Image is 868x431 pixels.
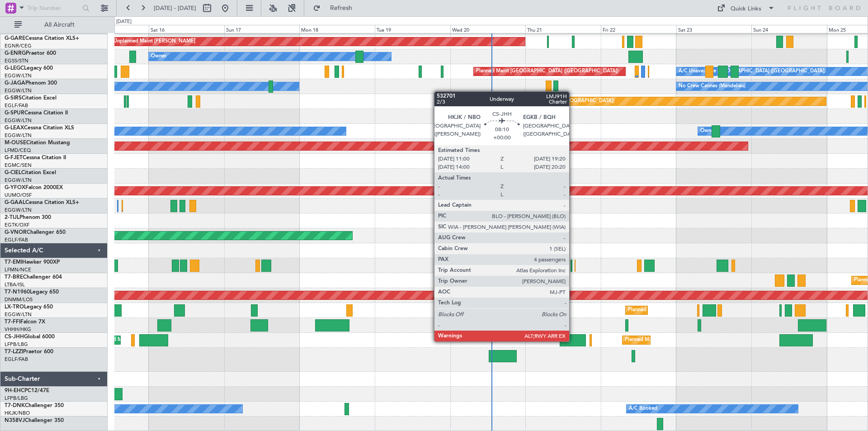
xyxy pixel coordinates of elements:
a: G-FJETCessna Citation II [5,155,66,161]
a: LFMD/CEQ [5,147,31,154]
button: Refresh [309,1,363,15]
span: M-OUSE [5,140,26,146]
div: Planned Maint [GEOGRAPHIC_DATA] ([GEOGRAPHIC_DATA]) [476,65,618,78]
a: M-OUSECitation Mustang [5,140,70,146]
div: Mon 18 [299,25,375,33]
a: LFMN/NCE [5,266,31,273]
span: 9H-EHC [5,388,24,393]
span: G-SPUR [5,110,24,116]
a: VHHH/HKG [5,326,31,333]
a: LTBA/ISL [5,281,25,288]
div: Quick Links [731,5,761,14]
div: Unplanned Maint Oxford ([GEOGRAPHIC_DATA]) [501,95,614,108]
a: G-GARECessna Citation XLS+ [5,36,79,41]
a: UUMO/OSF [5,192,32,199]
div: Unplanned Maint [PERSON_NAME] [113,35,195,48]
a: EGGW/LTN [5,132,32,139]
a: 9H-EHCPC12/47E [5,388,49,393]
div: Sat 23 [676,25,752,33]
div: Planned Maint [GEOGRAPHIC_DATA] ([GEOGRAPHIC_DATA]) [625,333,767,347]
a: HKJK/NBO [5,410,30,417]
a: EGTK/OXF [5,222,29,228]
span: T7-DNK [5,403,25,408]
a: G-SIRSCitation Excel [5,95,57,101]
a: EGSS/STN [5,57,28,64]
a: EGMC/SEN [5,162,32,169]
a: EGGW/LTN [5,207,32,213]
span: T7-LZZI [5,349,23,355]
a: CS-JHHGlobal 6000 [5,334,55,340]
a: G-CIELCitation Excel [5,170,56,175]
a: LFPB/LBG [5,341,28,348]
a: LX-TROLegacy 650 [5,304,53,310]
span: T7-BRE [5,275,23,280]
div: Sat 16 [149,25,224,33]
span: G-LEGC [5,66,24,71]
div: Tue 19 [375,25,450,33]
a: EGGW/LTN [5,311,32,318]
a: EGNR/CEG [5,43,32,49]
a: N358VJChallenger 350 [5,418,64,423]
a: G-GAALCessna Citation XLS+ [5,200,79,205]
div: No Crew Cannes (Mandelieu) [679,80,745,93]
a: G-ENRGPraetor 600 [5,51,56,56]
div: Sun 17 [224,25,300,33]
a: EGGW/LTN [5,117,32,124]
span: T7-EMI [5,260,22,265]
div: Fri 22 [601,25,676,33]
span: [DATE] - [DATE] [154,4,196,12]
span: G-JAGA [5,81,25,86]
a: T7-FFIFalcon 7X [5,319,45,325]
span: N358VJ [5,418,25,423]
div: Sun 24 [751,25,827,33]
a: T7-DNKChallenger 350 [5,403,64,408]
span: G-CIEL [5,170,21,175]
span: Refresh [322,5,360,11]
span: T7-FFI [5,319,20,325]
span: 2-TIJL [5,215,19,220]
button: All Aircraft [10,18,98,32]
a: G-LEAXCessna Citation XLS [5,125,74,131]
a: G-JAGAPhenom 300 [5,81,57,86]
input: Trip Number [28,1,80,15]
a: 2-TIJLPhenom 300 [5,215,51,220]
a: T7-N1960Legacy 650 [5,289,59,295]
div: Owner [700,124,716,138]
a: EGGW/LTN [5,72,32,79]
span: T7-N1960 [5,289,30,295]
span: G-YFOX [5,185,25,190]
a: G-VNORChallenger 650 [5,230,66,235]
a: T7-EMIHawker 900XP [5,260,60,265]
a: EGLF/FAB [5,102,28,109]
a: EGLF/FAB [5,237,28,243]
a: EGLF/FAB [5,356,28,363]
span: G-FJET [5,155,23,161]
span: CS-JHH [5,334,24,340]
a: G-LEGCLegacy 600 [5,66,53,71]
a: T7-BREChallenger 604 [5,275,62,280]
div: Wed 20 [450,25,526,33]
span: G-VNOR [5,230,27,235]
div: Owner [151,50,166,63]
a: G-SPURCessna Citation II [5,110,68,116]
div: A/C Unavailable [GEOGRAPHIC_DATA] ([GEOGRAPHIC_DATA]) [679,65,826,78]
a: DNMM/LOS [5,296,33,303]
span: G-GARE [5,36,25,41]
div: A/C Booked [629,402,657,416]
span: LX-TRO [5,304,24,310]
span: All Aircraft [24,22,95,28]
div: Planned Maint [GEOGRAPHIC_DATA] ([GEOGRAPHIC_DATA]) [628,303,770,317]
a: G-YFOXFalcon 2000EX [5,185,63,190]
div: Thu 21 [525,25,601,33]
button: Quick Links [712,1,779,15]
a: EGGW/LTN [5,87,32,94]
a: T7-LZZIPraetor 600 [5,349,53,355]
div: [DATE] [116,18,132,26]
a: EGGW/LTN [5,177,32,184]
span: G-LEAX [5,125,24,131]
span: G-ENRG [5,51,26,56]
span: G-GAAL [5,200,25,205]
a: LFPB/LBG [5,395,28,402]
span: G-SIRS [5,95,22,101]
